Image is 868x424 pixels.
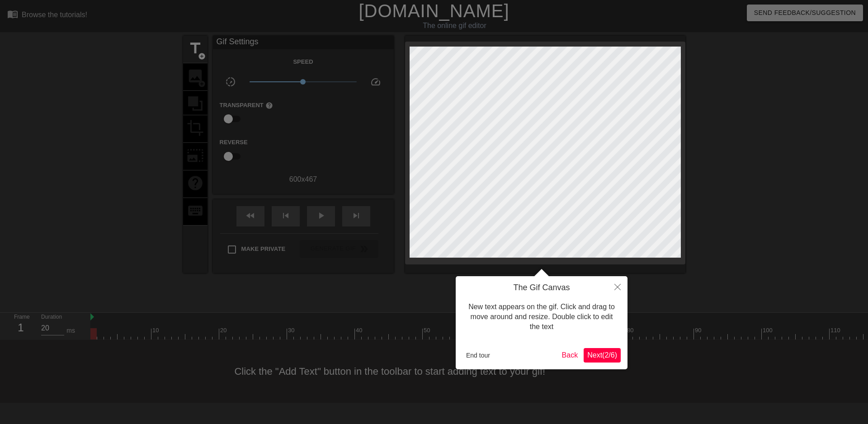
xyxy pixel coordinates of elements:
button: Close [608,276,627,297]
button: Next [584,348,621,363]
button: End tour [462,349,494,362]
div: New text appears on the gif. Click and drag to move around and resize. Double click to edit the text [462,293,621,341]
span: Next ( 2 / 6 ) [587,351,617,359]
h4: The Gif Canvas [462,283,621,293]
button: Back [558,348,582,363]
